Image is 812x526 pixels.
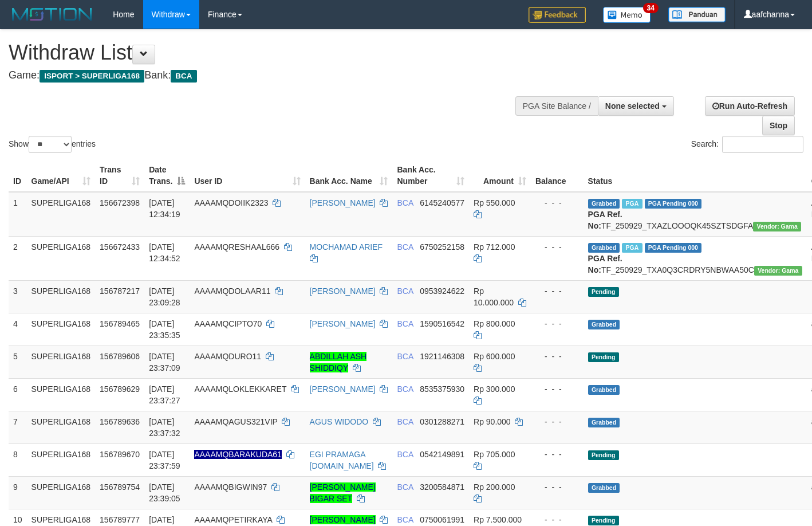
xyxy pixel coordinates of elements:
span: Pending [588,287,619,297]
img: panduan.png [668,7,726,22]
span: 156789636 [100,417,140,426]
span: ISPORT > SUPERLIGA168 [40,70,144,83]
td: 3 [9,280,27,313]
label: Search: [691,136,803,153]
div: - - - [535,197,579,209]
span: Rp 800.000 [474,319,515,328]
td: 8 [9,443,27,476]
span: [DATE] 23:37:59 [149,450,180,470]
span: 156672433 [100,242,140,252]
span: AAAAMQBIGWIN97 [194,482,267,492]
a: [PERSON_NAME] [310,384,376,394]
span: BCA [397,417,413,426]
th: ID [9,159,27,192]
span: BCA [397,198,413,207]
th: Game/API: activate to sort column ascending [27,159,96,192]
td: 2 [9,236,27,280]
span: Vendor URL: https://trx31.1velocity.biz [753,222,801,231]
span: [DATE] 23:37:32 [149,417,180,438]
a: [PERSON_NAME] [310,198,376,207]
a: [PERSON_NAME] [310,319,376,328]
th: Date Trans.: activate to sort column descending [144,159,190,192]
td: SUPERLIGA168 [27,280,96,313]
th: Bank Acc. Name: activate to sort column ascending [305,159,393,192]
span: 156789777 [100,515,140,524]
td: SUPERLIGA168 [27,411,96,443]
span: Copy 1590516542 to clipboard [420,319,464,328]
button: None selected [598,96,674,116]
span: Copy 0301288271 to clipboard [420,417,464,426]
a: Run Auto-Refresh [705,96,795,116]
a: AGUS WIDODO [310,417,369,426]
span: Copy 1921146308 to clipboard [420,352,464,361]
span: Rp 300.000 [474,384,515,394]
th: Trans ID: activate to sort column ascending [95,159,144,192]
div: - - - [535,416,579,427]
th: Bank Acc. Number: activate to sort column ascending [392,159,469,192]
td: SUPERLIGA168 [27,346,96,378]
span: Rp 550.000 [474,198,515,207]
span: PGA Pending [645,199,702,209]
td: 6 [9,378,27,411]
span: Pending [588,352,619,362]
span: [DATE] 12:34:52 [149,242,180,263]
span: Copy 6145240577 to clipboard [420,198,464,207]
td: 5 [9,346,27,378]
td: 1 [9,192,27,237]
span: AAAAMQDOIIK2323 [194,198,268,207]
img: MOTION_logo.png [9,6,96,23]
span: BCA [397,515,413,524]
span: Grabbed [588,199,620,209]
input: Search: [722,136,803,153]
span: Pending [588,516,619,525]
span: Rp 7.500.000 [474,515,522,524]
span: AAAAMQAGUS321VIP [194,417,277,426]
span: [DATE] 23:37:09 [149,352,180,372]
td: 7 [9,411,27,443]
a: ABDILLAH ASH SHIDDIQY [310,352,367,372]
span: 156787217 [100,286,140,296]
span: [DATE] 12:34:19 [149,198,180,219]
div: - - - [535,285,579,297]
span: Rp 705.000 [474,450,515,459]
span: Copy 8535375930 to clipboard [420,384,464,394]
span: Grabbed [588,320,620,329]
label: Show entries [9,136,96,153]
span: [DATE] 23:35:35 [149,319,180,340]
span: AAAAMQDOLAAR11 [194,286,270,296]
b: PGA Ref. No: [588,210,622,230]
a: MOCHAMAD ARIEF [310,242,383,252]
th: Amount: activate to sort column ascending [469,159,531,192]
span: Rp 200.000 [474,482,515,492]
select: Showentries [29,136,72,153]
span: Copy 0542149891 to clipboard [420,450,464,459]
a: [PERSON_NAME] [310,515,376,524]
span: Rp 712.000 [474,242,515,252]
span: Rp 600.000 [474,352,515,361]
span: BCA [397,242,413,252]
span: 156789629 [100,384,140,394]
span: [DATE] 23:39:05 [149,482,180,503]
div: - - - [535,351,579,362]
span: Grabbed [588,385,620,395]
div: - - - [535,318,579,329]
th: Balance [531,159,584,192]
span: AAAAMQPETIRKAYA [194,515,272,524]
a: [PERSON_NAME] [310,286,376,296]
td: 4 [9,313,27,346]
span: BCA [171,70,196,83]
td: TF_250929_TXA0Q3CRDRY5NBWAA50C [584,236,807,280]
span: PGA Pending [645,243,702,253]
b: PGA Ref. No: [588,254,622,274]
a: Stop [762,116,795,135]
th: Status [584,159,807,192]
td: SUPERLIGA168 [27,236,96,280]
h1: Withdraw List [9,41,530,64]
div: - - - [535,481,579,493]
span: Nama rekening ada tanda titik/strip, harap diedit [194,450,282,459]
a: EGI PRAMAGA [DOMAIN_NAME] [310,450,374,470]
th: User ID: activate to sort column ascending [190,159,305,192]
img: Feedback.jpg [529,7,586,23]
td: 9 [9,476,27,509]
span: 156789606 [100,352,140,361]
